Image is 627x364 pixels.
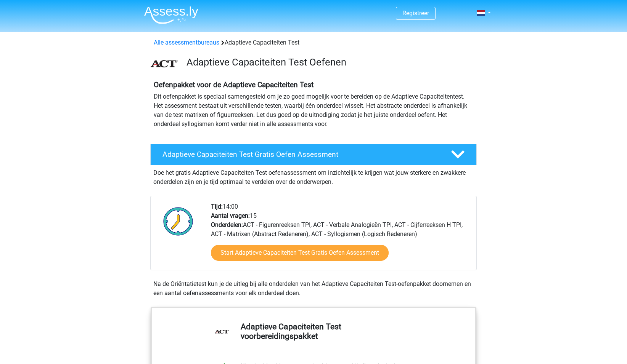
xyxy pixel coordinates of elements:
a: Adaptieve Capaciteiten Test Gratis Oefen Assessment [147,144,480,165]
div: Adaptieve Capaciteiten Test [151,38,476,47]
p: Dit oefenpakket is speciaal samengesteld om je zo goed mogelijk voor te bereiden op de Adaptieve ... [154,92,473,129]
b: Onderdelen: [211,221,243,228]
b: Oefenpakket voor de Adaptieve Capaciteiten Test [154,80,313,89]
b: Tijd: [211,203,223,210]
a: Start Adaptieve Capaciteiten Test Gratis Oefen Assessment [211,245,389,261]
img: Klok [159,202,198,240]
img: Assessly [144,6,198,24]
h4: Adaptieve Capaciteiten Test Gratis Oefen Assessment [162,150,439,159]
a: Alle assessmentbureaus [154,39,219,46]
div: 14:00 15 ACT - Figurenreeksen TPI, ACT - Verbale Analogieën TPI, ACT - Cijferreeksen H TPI, ACT -... [205,202,476,270]
h3: Adaptieve Capaciteiten Test Oefenen [186,56,471,68]
a: Registreer [402,10,429,17]
div: Doe het gratis Adaptieve Capaciteiten Test oefenassessment om inzichtelijk te krijgen wat jouw st... [150,165,477,187]
img: ACT [151,60,178,67]
div: Na de Oriëntatietest kun je de uitleg bij alle onderdelen van het Adaptieve Capaciteiten Test-oef... [150,279,477,298]
b: Aantal vragen: [211,212,250,219]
